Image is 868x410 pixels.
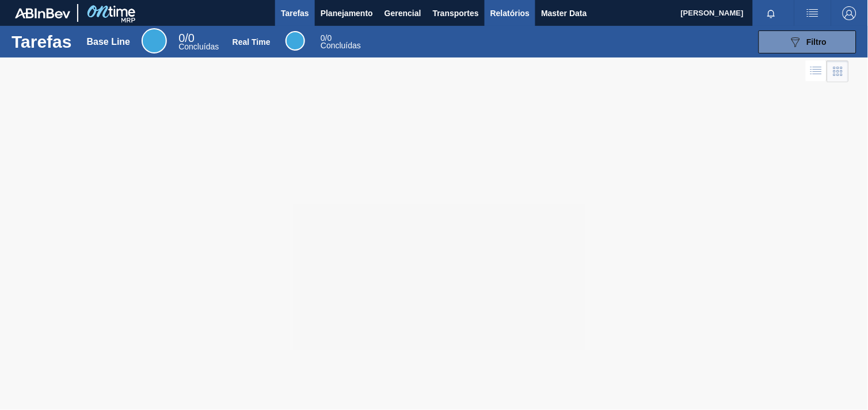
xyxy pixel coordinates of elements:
div: Base Line [178,33,219,51]
div: Real Time [285,31,305,51]
div: Real Time [233,37,271,47]
div: Real Time [321,35,361,49]
span: 0 [321,33,325,43]
span: Relatórios [490,6,530,20]
span: Concluídas [178,42,219,51]
span: Concluídas [321,41,361,50]
div: Base Line [142,28,167,53]
div: Base Line [87,37,131,47]
span: Transportes [433,6,479,20]
span: Planejamento [321,6,373,20]
button: Filtro [759,30,856,53]
span: Filtro [807,37,827,47]
button: Notificações [753,5,790,21]
span: Master Data [541,6,587,20]
span: / 0 [321,33,332,43]
img: TNhmsLtSVTkK8tSr43FrP2fwEKptu5GPRR3wAAAABJRU5ErkJggg== [15,8,70,18]
span: Tarefas [281,6,309,20]
span: 0 [178,32,185,44]
span: Gerencial [384,6,421,20]
img: userActions [806,6,820,20]
h1: Tarefas [12,35,72,48]
img: Logout [843,6,856,20]
span: / 0 [178,32,195,44]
